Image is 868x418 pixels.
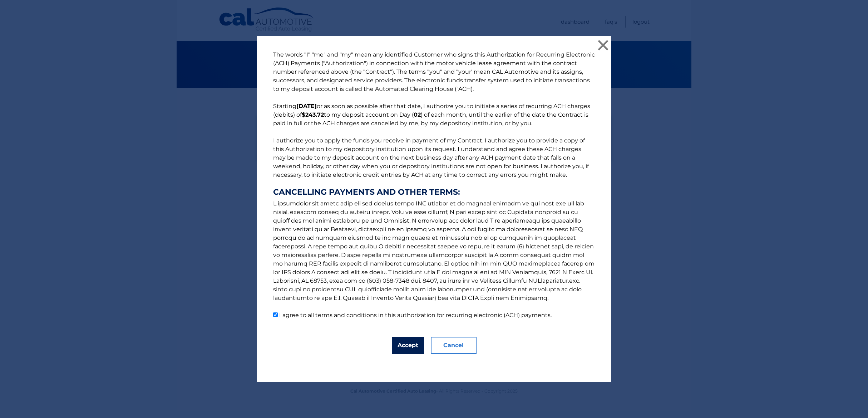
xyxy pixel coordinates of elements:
button: Accept [392,337,424,354]
b: 02 [414,111,421,118]
p: The words "I" "me" and "my" mean any identified Customer who signs this Authorization for Recurri... [266,50,602,320]
b: [DATE] [296,103,317,110]
label: I agree to all terms and conditions in this authorization for recurring electronic (ACH) payments. [279,312,552,319]
button: × [596,38,610,52]
button: Cancel [431,337,477,354]
b: $243.72 [302,111,324,118]
strong: CANCELLING PAYMENTS AND OTHER TERMS: [273,188,595,196]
